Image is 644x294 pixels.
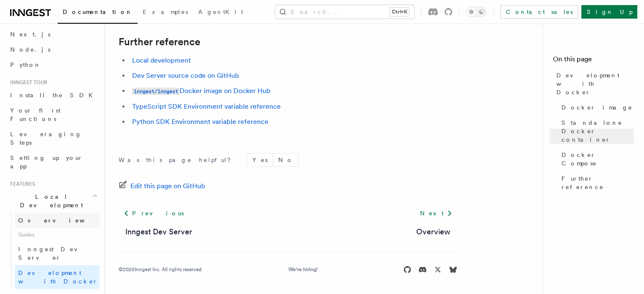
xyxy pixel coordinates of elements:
[7,42,100,57] a: Node.js
[10,107,61,122] span: Your first Functions
[119,266,203,273] div: © 2025 Inngest Inc. All rights reserved.
[7,79,47,86] span: Inngest tour
[58,3,138,24] a: Documentation
[132,118,268,126] a: Python SDK Environment variable reference
[558,115,634,147] a: Standalone Docker container
[7,213,100,289] div: Local Development
[561,151,634,168] span: Docker Compose
[7,103,100,126] a: Your first Functions
[10,61,41,68] span: Python
[288,266,318,273] a: We're hiring!
[561,118,634,144] span: Standalone Docker container
[556,71,634,96] span: Development with Docker
[15,265,100,289] a: Development with Docker
[7,181,35,187] span: Features
[500,5,578,19] a: Contact sales
[7,192,92,209] span: Local Development
[466,7,486,17] button: Toggle dark mode
[275,5,414,19] button: Search...Ctrl+K
[561,103,633,112] span: Docker image
[119,36,200,48] a: Further reference
[132,71,239,80] a: Dev Server source code on GitHub
[7,88,100,103] a: Install the SDK
[416,226,451,238] a: Overview
[18,269,98,285] span: Development with Docker
[15,242,100,265] a: Inngest Dev Server
[119,180,205,192] a: Edit this page on GitHub
[273,154,299,166] button: No
[130,180,205,192] span: Edit this page on GitHub
[132,87,271,95] a: inngest/inngestDocker image on Docker Hub
[10,92,98,99] span: Install the SDK
[63,8,133,15] span: Documentation
[390,8,409,16] kbd: Ctrl+K
[10,131,82,146] span: Leveraging Steps
[10,154,83,170] span: Setting up your app
[125,226,192,238] a: Inngest Dev Server
[18,246,91,261] span: Inngest Dev Server
[132,88,180,95] code: inngest/inngest
[247,154,273,166] button: Yes
[415,206,457,221] a: Next
[7,189,100,213] button: Local Development
[561,174,634,191] span: Further reference
[553,68,634,100] a: Development with Docker
[553,54,634,68] h4: On this page
[7,150,100,174] a: Setting up your app
[558,171,634,195] a: Further reference
[10,46,50,53] span: Node.js
[193,3,248,23] a: AgentKit
[7,27,100,42] a: Next.js
[143,8,188,15] span: Examples
[198,8,243,15] span: AgentKit
[7,57,100,72] a: Python
[558,147,634,171] a: Docker Compose
[119,156,237,164] p: Was this page helpful?
[10,31,50,38] span: Next.js
[15,228,100,242] span: Guides
[558,100,634,115] a: Docker image
[581,5,637,19] a: Sign Up
[7,126,100,150] a: Leveraging Steps
[132,56,191,64] a: Local development
[119,206,188,221] a: Previous
[132,102,281,110] a: TypeScript SDK Environment variable reference
[15,213,100,228] a: Overview
[18,217,105,224] span: Overview
[138,3,193,23] a: Examples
